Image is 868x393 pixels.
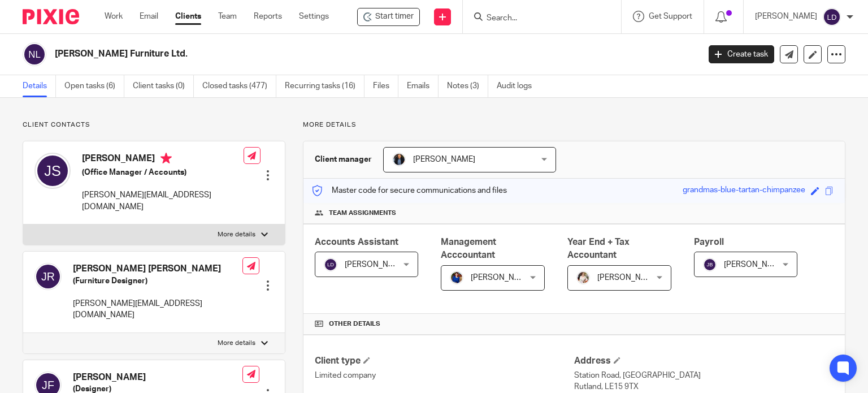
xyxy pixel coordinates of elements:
img: svg%3E [324,258,337,271]
a: Closed tasks (477) [202,75,276,97]
p: Master code for secure communications and files [312,185,507,196]
span: [PERSON_NAME] [471,274,533,282]
a: Email [140,11,158,22]
p: Station Road, [GEOGRAPHIC_DATA] [574,370,834,381]
div: Noble Russell Furniture Ltd. [357,8,420,26]
a: Audit logs [497,75,540,97]
a: Recurring tasks (16) [285,75,364,97]
h5: (Furniture Designer) [73,275,242,287]
img: svg%3E [823,8,841,26]
h4: [PERSON_NAME] [73,372,242,383]
span: Team assignments [329,209,396,218]
img: svg%3E [34,263,62,290]
span: Accounts Assistant [315,237,398,247]
img: svg%3E [34,153,71,189]
img: svg%3E [703,258,717,271]
a: Clients [175,11,201,22]
p: More details [218,230,255,239]
a: Work [105,11,123,22]
span: Get Support [649,12,692,20]
p: [PERSON_NAME][EMAIL_ADDRESS][DOMAIN_NAME] [82,189,244,213]
div: grandmas-blue-tartan-chimpanzee [683,184,805,197]
h2: [PERSON_NAME] Furniture Ltd. [55,48,565,60]
a: Emails [407,75,439,97]
img: svg%3E [23,42,46,66]
span: [PERSON_NAME] [413,156,475,163]
span: Year End + Tax Accountant [567,237,630,260]
p: More details [303,120,845,129]
h4: Client type [315,355,574,367]
a: Team [218,11,237,22]
span: Payroll [694,237,724,247]
a: Settings [299,11,329,22]
span: Management Acccountant [441,237,496,260]
p: Limited company [315,370,574,381]
a: Files [373,75,398,97]
p: [PERSON_NAME][EMAIL_ADDRESS][DOMAIN_NAME] [73,298,242,321]
a: Create task [709,45,774,63]
p: More details [218,339,255,348]
img: Pixie [23,9,79,24]
p: Rutland, LE15 9TX [574,381,834,392]
a: Details [23,75,56,97]
a: Reports [254,11,282,22]
h4: [PERSON_NAME] [PERSON_NAME] [73,263,242,275]
a: Client tasks (0) [133,75,194,97]
a: Notes (3) [447,75,488,97]
span: Start timer [375,11,414,23]
input: Search [485,14,587,24]
a: Open tasks (6) [64,75,124,97]
span: [PERSON_NAME] [724,261,786,269]
h4: Address [574,355,834,367]
h5: (Office Manager / Accounts) [82,167,244,178]
p: Client contacts [23,120,285,129]
img: martin-hickman.jpg [392,153,406,166]
h3: Client manager [315,154,372,165]
span: [PERSON_NAME] [345,261,407,269]
img: Nicole.jpeg [450,271,463,284]
img: Kayleigh%20Henson.jpeg [576,271,590,284]
span: [PERSON_NAME] [597,274,659,282]
p: [PERSON_NAME] [755,11,817,22]
span: Other details [329,319,380,329]
h4: [PERSON_NAME] [82,153,244,167]
i: Primary [160,153,172,164]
